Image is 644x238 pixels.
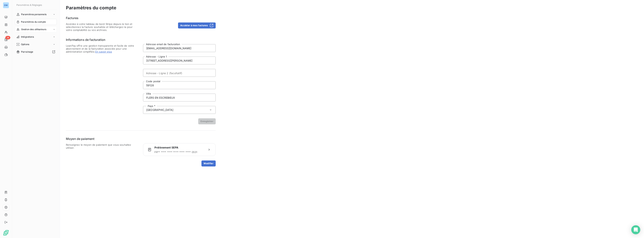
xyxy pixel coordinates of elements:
span: Renseignez le moyen de paiement que vous souhaitez utiliser. [66,143,139,166]
span: En savoir plus [95,50,112,53]
span: Prélèvement SEPA [154,146,204,149]
span: Accédez à votre tableau de bord Stripe depuis le lien et sélectionnez la facture souhaitée et tél... [66,22,139,31]
input: placeholder [143,81,216,89]
div: DW [3,2,9,8]
span: Gestion des utilisateurs [21,28,46,31]
span: Options [21,43,29,46]
a: Parrainage [15,49,57,55]
button: Enregistrer [198,118,216,124]
span: Intégrations [21,35,34,39]
span: Parrainage [21,50,33,54]
span: [GEOGRAPHIC_DATA] [146,108,174,112]
button: Accéder à mes factures [178,22,216,28]
a: Paramètres du compte [15,19,57,25]
h3: Paramètres du compte [66,4,638,11]
h6: Informations de facturation [66,37,216,42]
input: placeholder [143,94,216,101]
img: Logo LeanPay [3,230,9,236]
h6: Moyen de paiement [66,137,216,141]
button: Modifier [201,160,216,166]
div: Open Intercom Messenger [631,225,640,234]
span: Paramètres personnels [21,13,46,16]
span: Paramètres du compte [21,20,46,24]
input: placeholder [143,69,216,77]
span: LeanPay offre une gestion transparente et facile de votre abonnement et de la facturation associé... [66,44,139,124]
input: placeholder [143,57,216,64]
span: Paramètres & Réglages [16,4,42,6]
input: placeholder [143,44,216,52]
span: 36 [5,36,10,39]
h6: Factures [66,16,216,20]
